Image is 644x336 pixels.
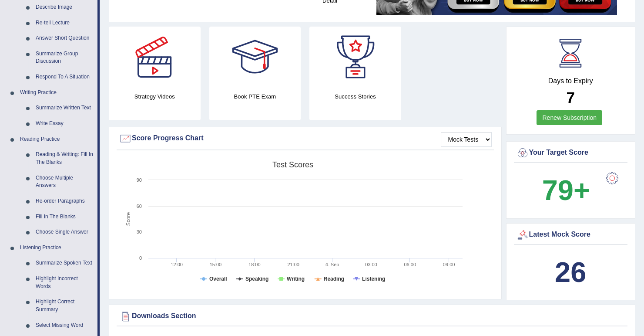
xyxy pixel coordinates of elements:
div: Your Target Score [516,146,626,160]
text: 09:00 [443,262,455,267]
a: Summarize Written Text [32,100,97,116]
text: 03:00 [365,262,377,267]
a: Listening Practice [16,240,97,256]
a: Summarize Spoken Text [32,255,97,271]
a: Choose Multiple Answers [32,170,97,193]
a: Re-tell Lecture [32,15,97,31]
tspan: Writing [287,276,305,282]
a: Fill In The Blanks [32,209,97,225]
tspan: Test scores [272,160,313,169]
a: Writing Practice [16,85,97,101]
h4: Book PTE Exam [209,92,301,101]
a: Reading Practice [16,132,97,147]
a: Highlight Incorrect Words [32,271,97,294]
tspan: Reading [324,276,344,282]
text: 30 [137,229,142,234]
a: Choose Single Answer [32,224,97,240]
a: Renew Subscription [537,110,602,125]
a: Reading & Writing: Fill In The Blanks [32,147,97,170]
text: 18:00 [248,262,261,267]
text: 06:00 [404,262,416,267]
div: Downloads Section [119,310,625,323]
div: Latest Mock Score [516,228,626,241]
b: 26 [555,256,586,288]
a: Answer Short Question [32,31,97,46]
text: 12:00 [171,262,183,267]
text: 15:00 [210,262,222,267]
text: 90 [137,177,142,183]
text: 60 [137,204,142,209]
b: 7 [567,89,575,106]
tspan: 4. Sep [325,262,339,267]
tspan: Speaking [245,276,268,282]
h4: Success Stories [309,92,401,101]
h4: Strategy Videos [109,92,201,101]
tspan: Score [125,212,131,226]
a: Respond To A Situation [32,69,97,85]
div: Score Progress Chart [119,132,492,145]
h4: Days to Expiry [516,77,626,85]
a: Summarize Group Discussion [32,46,97,69]
tspan: Listening [362,276,385,282]
b: 79+ [542,174,590,206]
text: 21:00 [287,262,299,267]
a: Write Essay [32,116,97,132]
tspan: Overall [209,276,227,282]
a: Highlight Correct Summary [32,294,97,317]
a: Re-order Paragraphs [32,193,97,209]
text: 0 [139,255,142,261]
a: Select Missing Word [32,318,97,333]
